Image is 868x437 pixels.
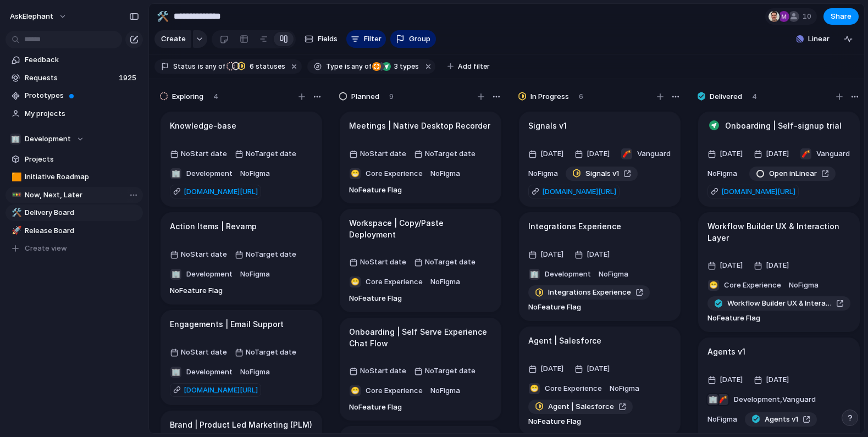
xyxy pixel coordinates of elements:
[157,9,169,24] div: 🛠️
[240,367,270,378] span: No Figma
[5,223,143,239] a: 🚀Release Board
[5,87,143,104] a: Prototypes
[346,273,425,291] button: 😁Core Experience
[25,243,67,254] span: Create view
[213,91,218,102] span: 4
[5,240,143,257] button: Create view
[831,11,852,22] span: Share
[167,265,235,283] button: 🏢Development
[528,335,601,347] h1: Agent | Salesforce
[800,148,811,159] div: 🧨
[721,186,795,197] span: [DOMAIN_NAME][URL]
[346,382,425,400] button: 😁Core Experience
[763,259,792,272] span: [DATE]
[5,70,143,86] a: Requests1925
[246,148,296,159] span: No Target date
[25,134,71,145] span: Development
[526,380,605,397] button: 😁Core Experience
[579,91,583,102] span: 6
[10,172,21,182] button: 🟧
[170,285,223,296] span: No Feature Flag
[154,30,191,48] button: Create
[519,212,681,321] div: Integrations Experience[DATE][DATE]🏢DevelopmentNoFigmaIntegrations ExperienceNoFeature Flag
[10,134,21,145] div: 🏢
[572,360,616,378] button: [DATE]
[528,168,558,179] span: No Figma
[530,91,569,102] span: In Progress
[5,169,143,185] a: 🟧Initiative Roadmap
[717,259,746,272] span: [DATE]
[350,168,361,179] div: 😁
[186,168,233,179] span: Development
[161,212,322,305] div: Action Items | RevampNoStart dateNoTarget date🏢DevelopmentNoFigmaNoFeature Flag
[792,31,834,47] button: Linear
[425,366,476,377] span: No Target date
[246,347,296,358] span: No Target date
[724,280,781,291] span: Core Experience
[346,253,409,271] button: NoStart date
[584,248,613,261] span: [DATE]
[428,382,463,400] button: NoFigma
[184,385,258,396] span: [DOMAIN_NAME][URL]
[170,120,236,132] h1: Knowledge-base
[360,148,406,159] span: No Start date
[25,90,139,101] span: Prototypes
[528,400,633,414] a: Agent | Salesforce
[717,373,746,386] span: [DATE]
[25,73,115,84] span: Requests
[430,168,460,179] span: No Figma
[326,62,342,71] span: Type
[528,185,620,199] a: [DOMAIN_NAME][URL]
[5,204,143,221] a: 🛠️Delivery Board
[366,276,423,287] span: Core Experience
[707,394,718,405] div: 🏢
[763,147,792,161] span: [DATE]
[745,412,817,427] a: Agents v1
[186,367,233,378] span: Development
[349,326,492,349] h1: Onboarding | Self Serve Experience Chat Flow
[349,120,490,132] h1: Meetings | Native Desktop Recorder
[346,145,409,163] button: NoStart date
[710,91,742,102] span: Delivered
[717,147,746,161] span: [DATE]
[119,73,139,84] span: 1925
[458,62,490,71] span: Add filter
[167,363,235,381] button: 🏢Development
[25,172,139,182] span: Initiative Roadmap
[698,112,860,207] div: Onboarding | Self-signup trial[DATE][DATE]🧨VanguardNoFigmaOpen inLinear[DOMAIN_NAME][URL]
[390,30,436,48] button: Group
[707,168,737,179] span: No Figma
[545,269,591,280] span: Development
[10,190,21,201] button: 🚥
[752,91,757,102] span: 4
[538,248,567,261] span: [DATE]
[5,151,143,168] a: Projects
[526,165,561,182] button: NoFigma
[708,280,719,291] div: 😁
[705,371,749,389] button: [DATE]
[430,276,460,287] span: No Figma
[366,168,423,179] span: Core Experience
[705,257,749,274] button: [DATE]
[430,385,460,396] span: No Figma
[340,209,501,312] div: Workspace | Copy/Paste DeploymentNoStart dateNoTarget date😁Core ExperienceNoFigmaNoFeature Flag
[172,91,203,102] span: Exploring
[246,62,285,71] span: statuses
[351,91,379,102] span: Planned
[545,383,602,394] span: Core Experience
[526,145,570,163] button: [DATE]
[10,11,53,22] span: AskElephant
[181,249,227,260] span: No Start date
[542,186,616,197] span: [DOMAIN_NAME][URL]
[246,62,256,70] span: 6
[170,383,261,397] a: [DOMAIN_NAME][URL]
[717,394,728,405] div: 🧨
[538,362,567,375] span: [DATE]
[803,11,815,22] span: 10
[526,360,570,378] button: [DATE]
[161,34,186,45] span: Create
[528,416,581,427] span: No Feature Flag
[391,62,400,70] span: 3
[763,373,792,386] span: [DATE]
